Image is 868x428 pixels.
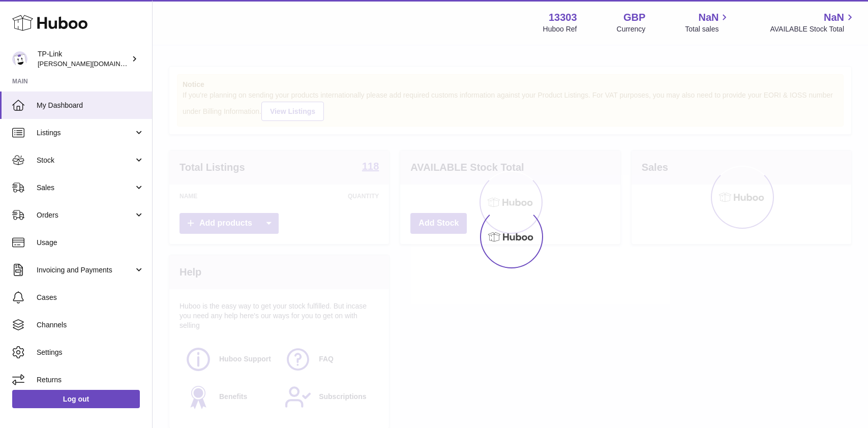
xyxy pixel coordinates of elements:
span: Listings [37,128,134,138]
span: NaN [824,11,844,24]
span: Sales [37,183,134,193]
span: Stock [37,156,134,165]
strong: GBP [623,11,645,24]
span: Channels [37,320,144,330]
span: My Dashboard [37,101,144,110]
span: Usage [37,238,144,248]
span: AVAILABLE Stock Total [770,24,856,34]
span: [PERSON_NAME][DOMAIN_NAME][EMAIL_ADDRESS][DOMAIN_NAME] [38,59,257,68]
a: NaN Total sales [685,11,730,34]
span: Settings [37,348,144,357]
img: susie.li@tp-link.com [12,51,27,67]
div: TP-Link [38,49,129,69]
strong: 13303 [549,11,577,24]
a: Log out [12,390,140,408]
span: Total sales [685,24,730,34]
a: NaN AVAILABLE Stock Total [770,11,856,34]
div: Currency [617,24,646,34]
span: NaN [698,11,719,24]
span: Returns [37,375,144,385]
span: Cases [37,293,144,302]
div: Huboo Ref [543,24,577,34]
span: Orders [37,210,134,220]
span: Invoicing and Payments [37,265,134,275]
